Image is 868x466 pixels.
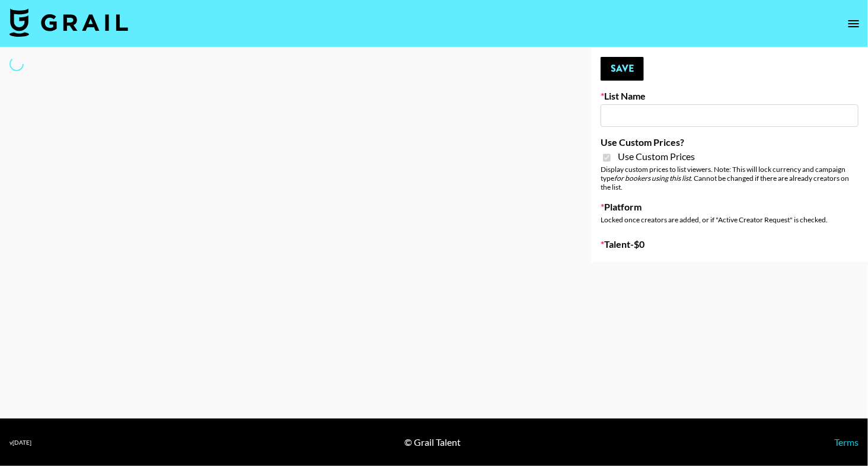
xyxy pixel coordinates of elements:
[601,201,859,213] label: Platform
[601,165,859,191] div: Display custom prices to list viewers. Note: This will lock currency and campaign type . Cannot b...
[9,439,31,446] div: v [DATE]
[618,151,695,162] span: Use Custom Prices
[834,436,859,448] a: Terms
[842,12,866,36] button: open drawer
[601,90,859,102] label: List Name
[601,215,859,224] div: Locked once creators are added, or if "Active Creator Request" is checked.
[601,136,859,148] label: Use Custom Prices?
[9,8,128,37] img: Grail Talent
[601,238,859,250] label: Talent - $ 0
[614,174,691,183] em: for bookers using this list
[405,436,461,448] div: © Grail Talent
[601,57,644,81] button: Save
